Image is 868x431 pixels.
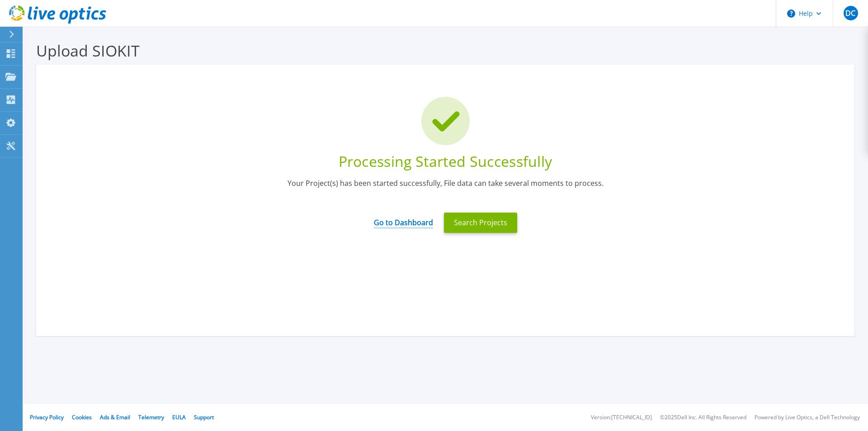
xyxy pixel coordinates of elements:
a: Ads & Email [100,413,130,421]
div: Processing Started Successfully [50,152,841,171]
li: © 2025 Dell Inc. All Rights Reserved [660,415,746,421]
a: Cookies [72,413,92,421]
a: EULA [172,413,186,421]
li: Powered by Live Optics, a Dell Technology [755,415,860,421]
a: Support [194,413,214,421]
h3: Upload SIOKIT [36,40,854,61]
a: Go to Dashboard [374,211,433,228]
a: Telemetry [138,413,164,421]
button: Search Projects [444,213,517,233]
div: Your Project(s) has been started successfully, File data can take several moments to process. [50,178,841,200]
span: DC [845,9,855,17]
li: Version: [TECHNICAL_ID] [591,415,652,421]
a: Privacy Policy [30,413,64,421]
